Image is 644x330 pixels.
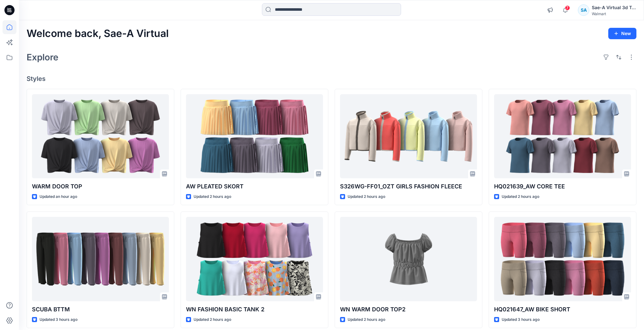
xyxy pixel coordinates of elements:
[502,193,539,200] p: Updated 2 hours ago
[348,193,385,200] p: Updated 2 hours ago
[40,193,77,200] p: Updated an hour ago
[194,193,231,200] p: Updated 2 hours ago
[592,11,636,16] div: Walmart
[186,217,323,301] a: WN FASHION BASIC TANK 2
[494,217,631,301] a: HQ021647_AW BIKE SHORT
[608,28,636,39] button: New
[494,182,631,191] p: HQ021639_AW CORE TEE
[186,305,323,314] p: WN FASHION BASIC TANK 2
[27,75,636,82] h4: Styles
[592,4,636,11] div: Sae-A Virtual 3d Team
[186,94,323,178] a: AW PLEATED SKORT
[348,316,385,323] p: Updated 2 hours ago
[340,182,477,191] p: S326WG-FF01_OZT GIRLS FASHION FLEECE
[578,4,589,16] div: SA
[27,28,169,40] h2: Welcome back, Sae-A Virtual
[186,182,323,191] p: AW PLEATED SKORT
[340,305,477,314] p: WN WARM DOOR TOP2
[565,5,570,10] span: 7
[194,316,231,323] p: Updated 2 hours ago
[32,94,169,178] a: WARM DOOR TOP
[32,217,169,301] a: SCUBA BTTM
[494,94,631,178] a: HQ021639_AW CORE TEE
[340,217,477,301] a: WN WARM DOOR TOP2
[494,305,631,314] p: HQ021647_AW BIKE SHORT
[40,316,77,323] p: Updated 3 hours ago
[340,94,477,178] a: S326WG-FF01_OZT GIRLS FASHION FLEECE
[32,182,169,191] p: WARM DOOR TOP
[27,52,59,62] h2: Explore
[502,316,540,323] p: Updated 3 hours ago
[32,305,169,314] p: SCUBA BTTM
